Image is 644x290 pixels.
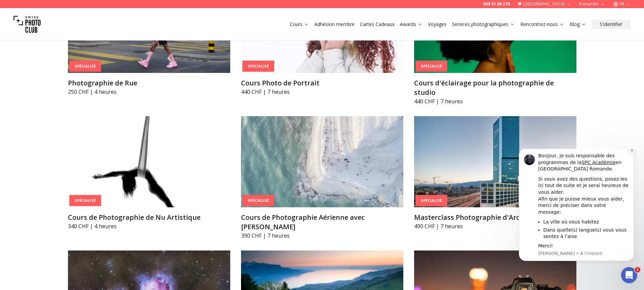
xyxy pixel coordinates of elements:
[312,20,357,29] button: Adhésion membre
[29,27,120,67] div: Si vous avez des questions, posez-les ici tout de suite et je serai heureux de vous aider. Afin q...
[414,222,576,230] p: 490 CHF | 7 heures
[29,4,120,101] div: Message content
[428,21,447,28] a: Voyages
[241,88,403,96] p: 440 CHF | 7 heures
[69,61,101,72] div: Spécialisé
[68,222,230,230] p: 340 CHF | 4 heures
[241,232,403,240] p: 390 CHF | 7 heures
[509,149,644,265] iframe: Intercom notifications message
[242,61,274,72] div: Spécialisé
[415,61,447,72] div: Spécialisé
[29,102,120,108] p: Message from Osan, sent À l’instant
[241,116,403,240] a: Cours de Photographie Aérienne avec DroneSpécialiséCours de Photographie Aérienne avec [PERSON_NA...
[69,195,101,206] div: Spécialisé
[483,1,510,7] a: 058 51 00 270
[567,20,589,29] button: Blog
[241,213,403,232] h3: Cours de Photographie Aérienne avec [PERSON_NAME]
[241,116,403,207] img: Cours de Photographie Aérienne avec Drone
[68,78,230,88] h3: Photographie de Rue
[415,195,447,206] div: Spécialisé
[314,21,355,28] a: Adhésion membre
[34,78,120,90] li: Dans quelle(s) langue(s) vous vous sentez à l'aise
[29,94,120,101] div: Merci!
[68,116,230,230] a: Cours de Photographie de Nu ArtistiqueSpécialiséCours de Photographie de Nu Artistique340 CHF | 4...
[518,20,567,29] button: Rencontrez-nous
[635,267,640,272] span: 1
[621,267,637,283] iframe: Intercom live chat
[570,21,586,28] a: Blog
[425,20,449,29] button: Voyages
[287,20,312,29] button: Cours
[241,78,403,88] h3: Cours Photo de Portrait
[34,70,120,76] li: La ville où vous habitez
[357,20,397,29] button: Cartes Cadeaux
[414,213,576,222] h3: Masterclass Photographie d'Architecture
[414,116,576,230] a: Masterclass Photographie d'ArchitectureSpécialiséMasterclass Photographie d'Architecture490 CHF |...
[452,21,515,28] a: Services photographiques
[14,11,41,38] img: Swiss photo club
[290,21,309,28] a: Cours
[400,21,423,28] a: Awards
[68,116,230,207] img: Cours de Photographie de Nu Artistique
[414,97,576,105] p: 440 CHF | 7 heures
[360,21,395,28] a: Cartes Cadeaux
[520,21,564,28] a: Rencontrez-nous
[414,78,576,97] h3: Cours d'éclairage pour la photographie de studio
[397,20,425,29] button: Awards
[449,20,518,29] button: Services photographiques
[68,88,230,96] p: 250 CHF | 4 heures
[73,11,107,16] a: SPC Académie
[15,5,26,16] img: Profile image for Osan
[414,116,576,207] img: Masterclass Photographie d'Architecture
[592,20,630,29] button: S'identifier
[242,195,274,206] div: Spécialisé
[68,213,230,222] h3: Cours de Photographie de Nu Artistique
[29,4,120,24] div: Bonjour, je suis responsable des programmes de la en [GEOGRAPHIC_DATA] Romande.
